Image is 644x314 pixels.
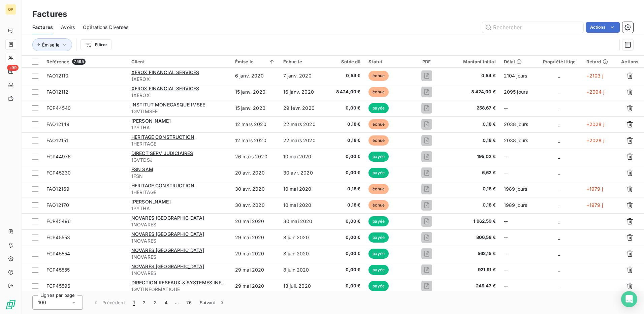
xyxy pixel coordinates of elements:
[80,39,111,50] button: Filtrer
[279,165,325,181] td: 30 avr. 2020
[131,124,227,131] span: 1PYTHA
[329,234,361,241] span: 0,00 €
[558,73,560,78] span: _
[46,59,69,64] span: Référence
[329,59,361,64] div: Solde dû
[38,299,46,306] span: 100
[500,181,536,197] td: 1989 jours
[72,59,86,65] span: 7595
[279,84,325,100] td: 16 janv. 2020
[368,216,389,226] span: payée
[279,262,325,278] td: 8 juin 2020
[46,121,69,127] span: FAO12149
[131,280,233,285] span: DIRECTION RESEAUX & SYSTEMES INFORM
[558,105,560,111] span: _
[231,68,279,84] td: 6 janv. 2020
[161,295,171,310] button: 4
[131,199,171,205] span: [PERSON_NAME]
[329,89,361,95] span: 8 424,00 €
[329,250,361,257] span: 0,00 €
[500,132,536,149] td: 2038 jours
[449,218,496,225] span: 1 962,59 €
[500,116,536,132] td: 2038 jours
[46,218,71,224] span: FCP45496
[231,116,279,132] td: 12 mars 2020
[540,59,578,64] div: Propriété litige
[131,270,227,277] span: 1NOVARES
[368,168,389,178] span: payée
[368,119,389,129] span: échue
[131,102,205,107] span: INSTITUT MONEGASQUE IMSEE
[620,59,640,64] div: Actions
[500,100,536,116] td: --
[46,105,71,111] span: FCP44540
[279,149,325,165] td: 10 mai 2020
[279,132,325,149] td: 22 mars 2020
[449,137,496,144] span: 0,18 €
[368,59,404,64] div: Statut
[231,84,279,100] td: 15 janv. 2020
[449,169,496,176] span: 6,62 €
[196,295,230,310] button: Suivant
[231,229,279,246] td: 29 mai 2020
[279,197,325,213] td: 10 mai 2020
[500,229,536,246] td: --
[279,229,325,246] td: 8 juin 2020
[482,22,583,33] input: Rechercher
[46,251,70,256] span: FCP45554
[32,38,72,51] button: Émise le
[558,234,560,240] span: _
[586,121,604,127] span: +2028 j
[449,105,496,112] span: 258,67 €
[500,262,536,278] td: --
[368,71,389,81] span: échue
[46,89,68,95] span: FAO12112
[329,137,361,144] span: 0,18 €
[558,154,560,159] span: _
[131,221,227,228] span: 1NOVARES
[32,8,67,20] h3: Factures
[131,140,227,147] span: 1HERITAGE
[558,251,560,256] span: _
[500,213,536,229] td: --
[46,137,68,143] span: FAO12151
[329,266,361,273] span: 0,00 €
[150,295,161,310] button: 3
[61,24,75,31] span: Avoirs
[131,118,171,124] span: [PERSON_NAME]
[131,59,227,64] div: Client
[131,231,204,237] span: NOVARES [GEOGRAPHIC_DATA]
[449,59,496,64] div: Montant initial
[5,4,16,15] div: OP
[279,246,325,262] td: 8 juin 2020
[129,295,139,310] button: 1
[558,137,560,143] span: _
[558,89,560,95] span: _
[231,149,279,165] td: 26 mars 2020
[368,135,389,146] span: échue
[131,286,227,293] span: 1GVTINFORMATIQUE
[32,24,53,31] span: Factures
[279,181,325,197] td: 10 mai 2020
[131,166,153,172] span: FSN SAM
[131,254,227,260] span: 1NOVARES
[131,86,199,91] span: XEROX FINANCIAL SERVICES
[586,73,603,78] span: +2103 j
[558,283,560,289] span: _
[368,103,389,113] span: payée
[558,202,560,208] span: _
[5,299,16,310] img: Logo LeanPay
[449,89,496,95] span: 8 424,00 €
[449,202,496,209] span: 0,18 €
[231,132,279,149] td: 12 mars 2020
[329,153,361,160] span: 0,00 €
[329,218,361,225] span: 0,00 €
[131,76,227,83] span: 1XEROX
[558,218,560,224] span: _
[368,265,389,275] span: payée
[329,105,361,112] span: 0,00 €
[586,89,604,95] span: +2094 j
[329,283,361,289] span: 0,00 €
[7,65,19,71] span: +99
[131,205,227,212] span: 1PYTHA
